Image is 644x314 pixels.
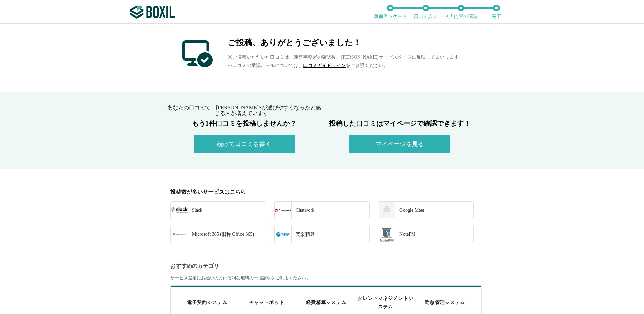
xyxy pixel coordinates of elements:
[349,135,450,153] button: マイページを見る
[298,295,354,310] div: 経費精算システム
[408,5,443,19] li: 口コミ入力
[170,263,478,269] div: おすすめのカテゴリ
[130,5,175,19] img: ボクシルSaaS_ロゴ
[194,135,295,153] button: 続けて口コミを書く
[228,53,463,61] p: ※ご投稿いただいた口コミは、運営事務局の確認後、[PERSON_NAME]サービスページに反映してまいります。
[303,63,346,68] a: 口コミガイドライン
[357,295,413,310] div: タレントマネジメントシステム
[194,142,295,147] a: 続けて口コミを書く
[479,5,514,19] li: 完了
[188,226,254,243] div: Microsoft 365 (旧称 Office 365)
[378,201,474,219] a: Google Meet
[170,189,478,195] div: 投稿数が多いサービスはこちら
[373,5,408,19] li: 事前アンケート
[166,120,322,127] h3: もう1件口コミを投稿しませんか？
[167,105,321,116] span: あなたの口コミで、[PERSON_NAME]Sが選びやすくなったと感じる人が増えています！
[170,226,266,243] a: Microsoft 365 (旧称 Office 365)
[238,295,294,310] div: チャットボット
[395,226,415,243] div: NotePM
[443,5,479,19] li: 入力内容の確認
[395,202,424,219] div: Google Meet
[291,226,315,243] div: 楽楽精算
[378,226,474,243] a: NotePM
[349,142,450,147] a: マイページを見る
[417,295,473,310] div: 勤怠管理システム
[188,202,202,219] div: Slack
[228,61,463,70] p: ※口コミの承認ルールについては、 をご参照ください。
[170,201,266,219] a: Slack
[170,276,478,280] div: サービス選定にお迷いの方は便利な無料の一括請求をご利用ください。
[274,226,370,243] a: 楽楽精算
[291,202,314,219] div: Chatwork
[228,39,463,47] h2: ご投稿、ありがとうございました！
[322,120,478,127] h3: 投稿した口コミはマイページで確認できます！
[179,295,235,310] div: 電子契約システム
[274,201,370,219] a: Chatwork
